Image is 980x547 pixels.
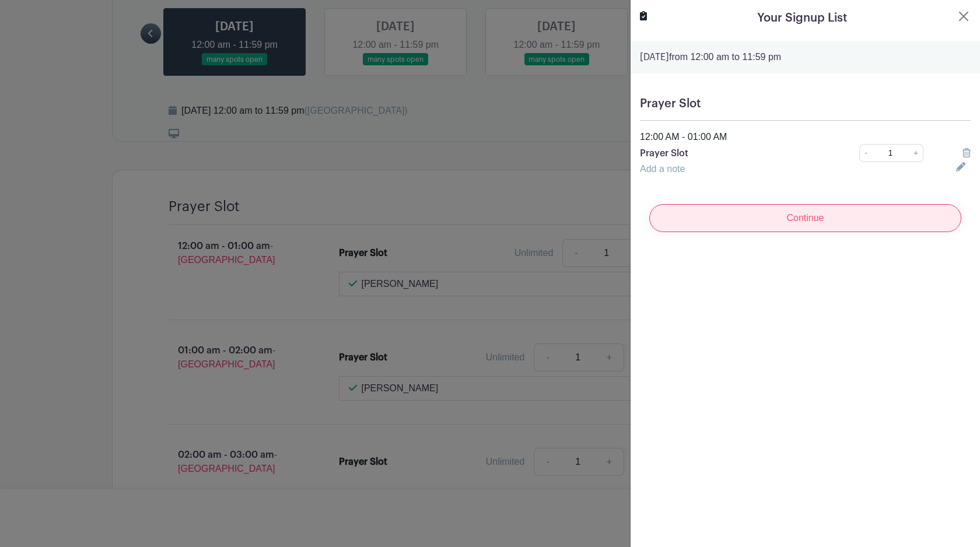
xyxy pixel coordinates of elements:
[649,204,961,232] input: Continue
[640,97,971,111] h5: Prayer Slot
[957,9,971,23] button: Close
[640,164,685,174] a: Add a note
[633,130,978,144] div: 12:00 AM - 01:00 AM
[640,50,971,64] p: from 12:00 am to 11:59 pm
[640,52,669,62] strong: [DATE]
[909,144,923,162] a: +
[640,146,827,160] p: Prayer Slot
[757,9,847,27] h5: Your Signup List
[859,144,872,162] a: -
